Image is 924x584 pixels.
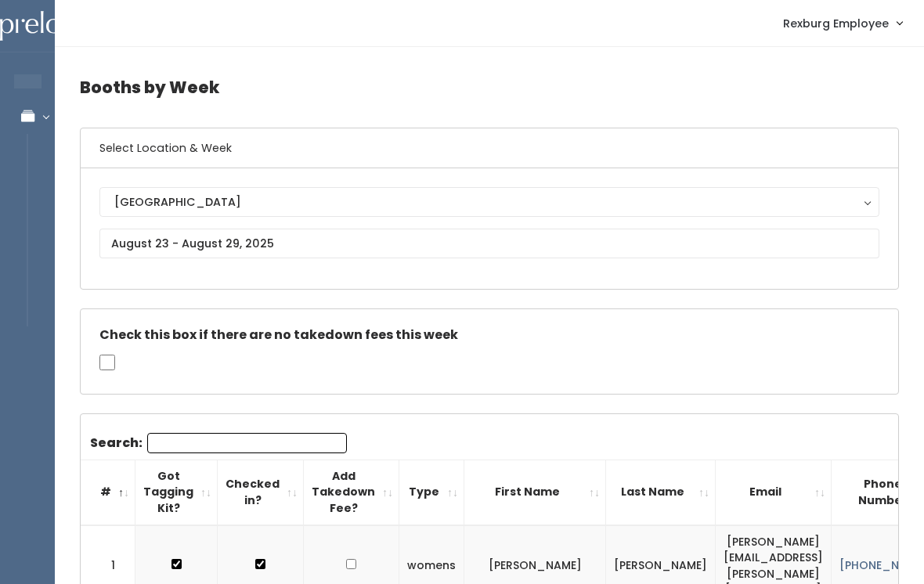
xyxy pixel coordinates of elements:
h6: Select Location & Week [81,128,898,168]
th: First Name: activate to sort column ascending [464,460,606,525]
h4: Booths by Week [80,66,899,109]
th: Checked in?: activate to sort column ascending [218,460,304,525]
div: [GEOGRAPHIC_DATA] [114,193,864,211]
input: Search: [147,433,347,453]
th: #: activate to sort column descending [81,460,135,525]
th: Email: activate to sort column ascending [716,460,832,525]
label: Search: [90,433,347,453]
th: Got Tagging Kit?: activate to sort column ascending [135,460,218,525]
a: Rexburg Employee [767,6,918,40]
span: Rexburg Employee [783,15,889,32]
button: [GEOGRAPHIC_DATA] [99,187,879,217]
th: Add Takedown Fee?: activate to sort column ascending [304,460,399,525]
th: Type: activate to sort column ascending [399,460,464,525]
input: August 23 - August 29, 2025 [99,229,879,258]
th: Last Name: activate to sort column ascending [606,460,716,525]
h5: Check this box if there are no takedown fees this week [99,328,879,342]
